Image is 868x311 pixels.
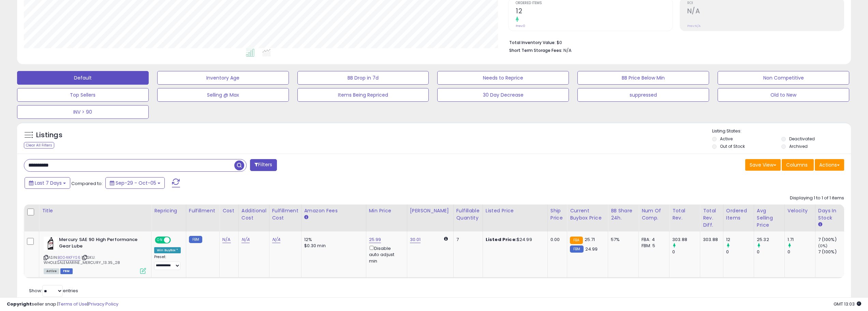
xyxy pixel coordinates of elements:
[726,207,751,222] div: Ordered Items
[642,237,664,243] div: FBA: 4
[687,24,701,28] small: Prev: N/A
[509,40,556,45] b: Total Inventory Value:
[585,246,598,252] span: 24.99
[304,237,361,243] div: 12%
[687,7,844,16] h2: N/A
[818,249,846,255] div: 7 (100%)
[154,255,181,270] div: Preset:
[834,301,861,307] span: 2025-10-13 13:03 GMT
[757,249,784,255] div: 0
[7,301,32,307] strong: Copyright
[44,237,57,250] img: 31UkKtIeUvL._SL40_.jpg
[189,236,202,243] small: FBM
[410,207,451,214] div: [PERSON_NAME]
[44,255,120,265] span: | SKU: WHOLESALEMARINE_MERCURY_13.35_28
[7,301,118,308] div: seller snap | |
[563,47,572,54] span: N/A
[718,88,849,102] button: Old to New
[17,88,149,102] button: Top Sellers
[156,237,164,243] span: ON
[59,237,142,251] b: Mercury SAE 90 High Performance Gear Lube
[42,207,148,214] div: Title
[509,38,839,46] li: $0
[44,237,146,273] div: ASIN:
[577,88,709,102] button: suppressed
[157,88,289,102] button: Selling @ Max
[818,237,846,243] div: 7 (100%)
[29,287,78,294] span: Show: entries
[509,47,562,53] b: Short Term Storage Fees:
[672,207,697,222] div: Total Rev.
[410,236,421,243] a: 30.01
[720,143,745,149] label: Out of Stock
[672,249,700,255] div: 0
[718,71,849,85] button: Non Competitive
[516,7,672,16] h2: 12
[17,71,149,85] button: Default
[516,1,672,5] span: Ordered Items
[369,207,404,214] div: Min Price
[437,88,569,102] button: 30 Day Decrease
[818,207,843,222] div: Days In Stock
[789,136,815,142] label: Deactivated
[272,236,280,243] a: N/A
[570,245,583,253] small: FBM
[642,243,664,249] div: FBM: 5
[788,249,815,255] div: 0
[585,236,595,243] span: 25.71
[611,207,636,222] div: BB Share 24h.
[241,236,250,243] a: N/A
[703,237,718,243] div: 303.88
[88,301,118,307] a: Privacy Policy
[712,128,851,135] p: Listing States:
[726,237,754,243] div: 12
[297,88,429,102] button: Items Being Repriced
[790,195,844,201] div: Displaying 1 to 1 of 1 items
[456,207,480,222] div: Fulfillable Quantity
[815,159,844,171] button: Actions
[726,249,754,255] div: 0
[703,207,720,229] div: Total Rev. Diff.
[788,237,815,243] div: 1.71
[611,237,633,243] div: 57%
[550,207,564,222] div: Ship Price
[189,207,217,214] div: Fulfillment
[58,301,87,307] a: Terms of Use
[720,136,733,142] label: Active
[757,207,782,229] div: Avg Selling Price
[757,237,784,243] div: 25.32
[687,1,844,5] span: ROI
[550,237,562,243] div: 0.00
[105,177,165,189] button: Sep-29 - Oct-05
[154,247,181,253] div: Win BuyBox *
[24,142,54,149] div: Clear All Filters
[272,207,298,222] div: Fulfillment Cost
[486,236,517,243] b: Listed Price:
[369,236,381,243] a: 25.99
[222,207,236,214] div: Cost
[170,237,181,243] span: OFF
[745,159,781,171] button: Save View
[642,207,666,222] div: Num of Comp.
[786,161,808,168] span: Columns
[570,207,605,222] div: Current Buybox Price
[818,222,822,228] small: Days In Stock.
[36,130,62,140] h5: Listings
[35,180,62,186] span: Last 7 Days
[486,237,542,243] div: $24.99
[44,268,59,274] span: All listings currently available for purchase on Amazon
[297,71,429,85] button: BB Drop in 7d
[60,268,73,274] span: FBM
[116,180,156,186] span: Sep-29 - Oct-05
[570,237,583,244] small: FBA
[241,207,266,222] div: Additional Cost
[304,207,363,214] div: Amazon Fees
[789,143,808,149] label: Archived
[437,71,569,85] button: Needs to Reprice
[782,159,814,171] button: Columns
[486,207,545,214] div: Listed Price
[250,159,277,171] button: Filters
[25,177,70,189] button: Last 7 Days
[456,237,477,243] div: 7
[304,243,361,249] div: $0.30 min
